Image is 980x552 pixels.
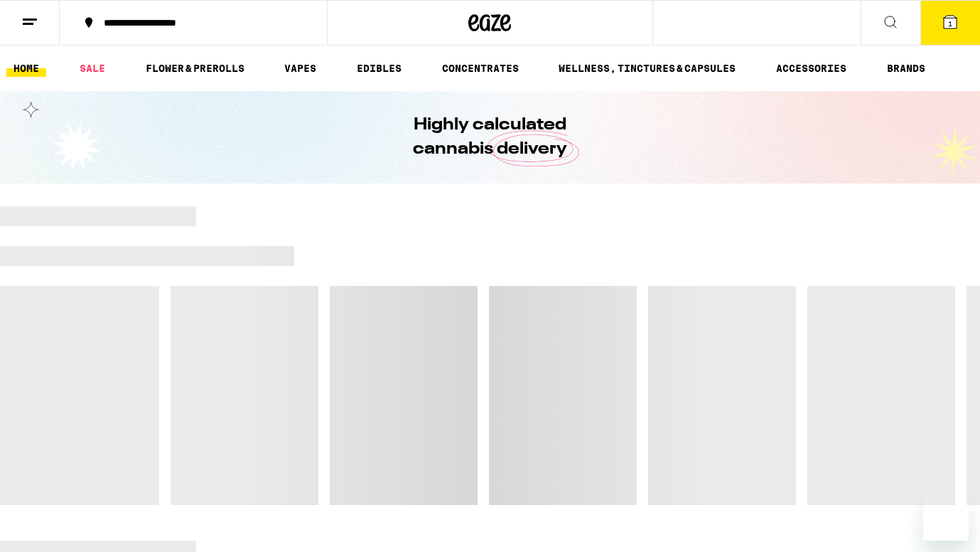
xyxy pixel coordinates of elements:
[551,60,743,77] a: WELLNESS, TINCTURES & CAPSULES
[139,60,252,77] a: FLOWER & PREROLLS
[435,60,526,77] a: CONCENTRATES
[769,60,854,77] a: ACCESSORIES
[72,60,112,77] a: SALE
[923,495,969,541] iframe: Button to launch messaging window
[948,19,952,28] span: 1
[880,60,932,77] a: BRANDS
[373,113,608,161] h1: Highly calculated cannabis delivery
[6,60,46,77] a: HOME
[277,60,323,77] a: VAPES
[920,1,980,45] button: 1
[350,60,409,77] a: EDIBLES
